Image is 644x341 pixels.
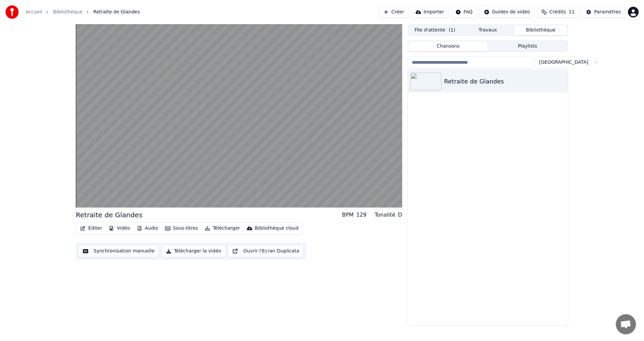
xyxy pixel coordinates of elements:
button: Vidéo [106,224,132,233]
button: Télécharger la vidéo [162,245,226,257]
div: Retraite de Glandes [76,210,142,220]
div: BPM [342,211,354,219]
div: D [398,211,402,219]
button: Travaux [462,25,515,35]
button: Chansons [409,42,488,51]
div: Paramètres [594,9,621,15]
button: Sous-titres [162,224,201,233]
span: [GEOGRAPHIC_DATA] [539,59,588,66]
div: Retraite de Glandes [444,77,565,86]
a: Accueil [25,9,42,15]
div: 129 [356,211,367,219]
button: Télécharger [202,224,243,233]
button: Éditer [77,224,105,233]
button: Créer [379,6,409,18]
a: Bibliothèque [53,9,83,15]
div: Tonalité [375,211,395,219]
button: Importer [411,6,448,18]
button: Playlists [488,42,567,51]
span: ( 1 ) [449,27,455,34]
button: Ouvrir l'Ecran Duplicata [228,245,304,257]
button: Bibliothèque [514,25,567,35]
button: Guides de vidéo [480,6,534,18]
span: Retraite de Glandes [93,9,140,15]
button: Audio [134,224,161,233]
div: Bibliothèque cloud [255,225,299,232]
a: Ouvrir le chat [616,314,636,334]
button: Paramètres [582,6,625,18]
span: 11 [569,9,575,15]
button: Crédits11 [537,6,579,18]
button: File d'attente [409,25,462,35]
nav: breadcrumb [25,9,140,15]
button: Synchronisation manuelle [78,245,159,257]
button: FAQ [451,6,477,18]
img: youka [5,5,19,19]
span: Crédits [549,9,566,15]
